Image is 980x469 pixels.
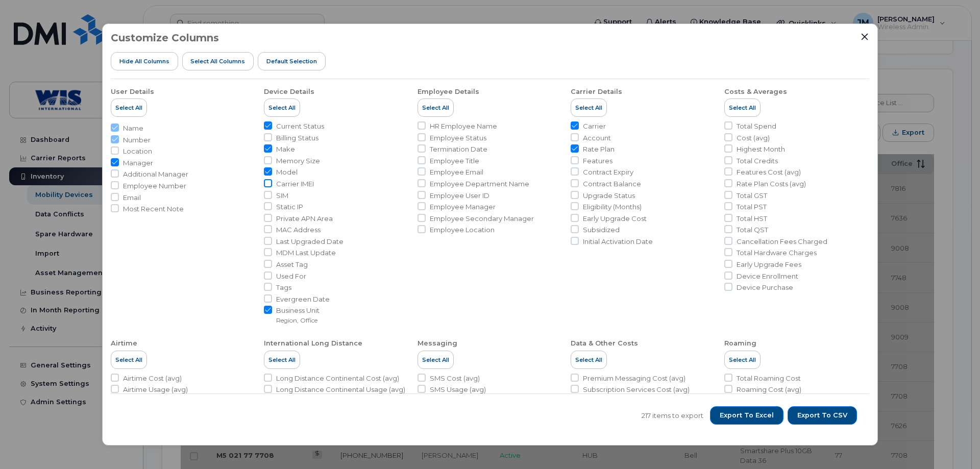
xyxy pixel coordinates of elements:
span: Employee Email [430,167,483,177]
button: Select All [264,351,300,369]
button: Select All [111,98,147,117]
span: Total QST [737,225,768,235]
div: Messaging [418,339,457,348]
span: Total PST [737,202,767,212]
span: Total Hardware Charges [737,248,817,258]
span: Billing Status [276,133,318,143]
span: Premium Messaging Cost (avg) [583,374,685,383]
span: Early Upgrade Fees [737,260,801,269]
span: Additional Manager [123,169,188,179]
span: Select All [422,356,449,364]
span: Long Distance Continental Usage (avg) [276,385,405,394]
span: Employee Location [430,225,495,235]
span: Cost (avg) [737,133,770,143]
span: Features [583,156,612,166]
span: Employee Manager [430,202,496,212]
span: Current Status [276,121,324,131]
span: Carrier IMEI [276,179,314,189]
span: Airtime Cost (avg) [123,374,182,383]
span: Most Recent Note [123,204,184,214]
span: Memory Size [276,156,320,166]
span: Hide All Columns [119,57,169,65]
span: Highest Month [737,144,785,154]
span: Select All [575,104,602,112]
span: Make [276,144,295,154]
span: SMS Cost (avg) [430,374,480,383]
span: Total GST [737,191,767,201]
div: Airtime [111,339,137,348]
span: Used For [276,271,306,281]
span: Select All [729,104,756,112]
span: Static IP [276,202,303,212]
span: Subscription Services Cost (avg) [583,385,690,394]
span: Total Credits [737,156,778,166]
span: Email [123,193,141,203]
button: Select All [418,351,454,369]
span: Total HST [737,214,767,224]
span: 217 items to export [642,411,703,421]
span: MDM Last Update [276,248,336,258]
button: Select all Columns [182,52,254,70]
span: Total Spend [737,121,776,131]
button: Select All [724,98,761,117]
button: Select All [724,351,761,369]
span: Contract Expiry [583,167,633,177]
span: Device Purchase [737,283,793,292]
span: Rate Plan [583,144,615,154]
span: Rate Plan Costs (avg) [737,179,806,189]
small: Region, Office [276,316,317,324]
span: Select All [268,104,296,112]
span: Select all Columns [190,57,245,65]
span: Private APN Area [276,214,333,224]
span: Number [123,135,151,145]
span: MAC Address [276,225,321,235]
span: Cancellation Fees Charged [737,237,827,246]
span: Select All [422,104,449,112]
span: Total Roaming Cost [737,374,801,383]
span: Select All [268,356,296,364]
span: Employee Title [430,156,479,166]
span: Carrier [583,121,606,131]
div: Data & Other Costs [571,339,638,348]
button: Select All [571,98,607,117]
span: Export to CSV [797,411,847,420]
span: Eligibility (Months) [583,202,642,212]
span: Airtime Usage (avg) [123,385,188,394]
button: Select All [264,98,300,117]
span: Features Cost (avg) [737,167,801,177]
span: Location [123,146,152,156]
span: Employee Secondary Manager [430,214,534,224]
span: HR Employee Name [430,121,497,131]
div: Device Details [264,87,314,96]
div: International Long Distance [264,339,362,348]
span: Export to Excel [720,411,774,420]
div: Costs & Averages [724,87,787,96]
span: Model [276,167,298,177]
span: Long Distance Continental Cost (avg) [276,374,399,383]
button: Export to Excel [710,406,783,425]
span: Name [123,124,143,133]
button: Select All [571,351,607,369]
div: Carrier Details [571,87,622,96]
button: Default Selection [258,52,326,70]
span: Employee Status [430,133,486,143]
span: Device Enrollment [737,271,798,281]
div: Roaming [724,339,756,348]
span: Subsidized [583,225,620,235]
span: Select All [575,356,602,364]
span: Manager [123,158,153,168]
span: SMS Usage (avg) [430,385,486,394]
span: Termination Date [430,144,487,154]
span: SIM [276,191,288,201]
span: Employee User ID [430,191,489,201]
span: Asset Tag [276,260,308,269]
button: Select All [111,351,147,369]
span: Default Selection [266,57,317,65]
span: Employee Number [123,181,186,191]
button: Select All [418,98,454,117]
span: Select All [115,356,142,364]
span: Select All [729,356,756,364]
h3: Customize Columns [111,32,219,43]
button: Hide All Columns [111,52,178,70]
span: Upgrade Status [583,191,635,201]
